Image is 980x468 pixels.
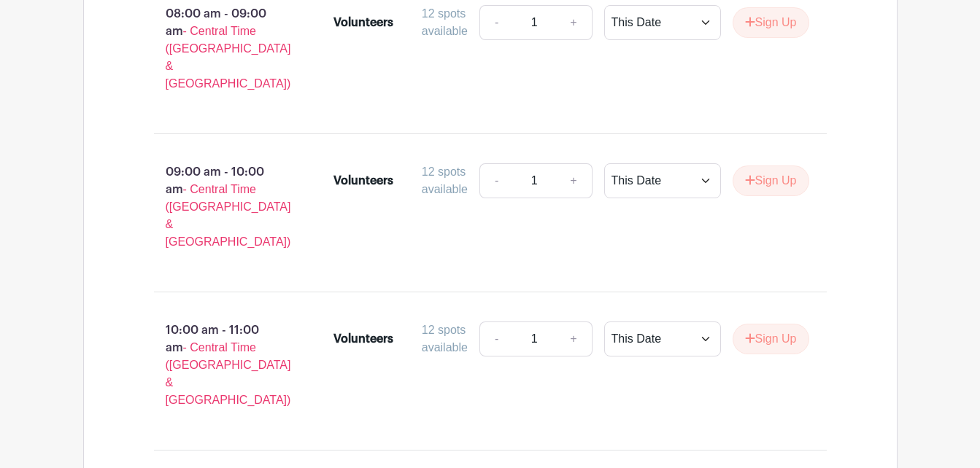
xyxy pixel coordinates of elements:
div: 12 spots available [422,5,468,40]
a: + [555,5,592,40]
div: Volunteers [333,172,393,190]
button: Sign Up [733,165,809,196]
span: - Central Time ([GEOGRAPHIC_DATA] & [GEOGRAPHIC_DATA]) [166,183,291,248]
p: 09:00 am - 10:00 am [131,157,311,257]
span: - Central Time ([GEOGRAPHIC_DATA] & [GEOGRAPHIC_DATA]) [166,341,291,406]
a: - [479,163,513,198]
a: - [479,321,513,356]
div: Volunteers [333,14,393,31]
button: Sign Up [733,324,809,354]
span: - Central Time ([GEOGRAPHIC_DATA] & [GEOGRAPHIC_DATA]) [166,25,291,90]
p: 10:00 am - 11:00 am [131,316,311,415]
a: + [555,163,592,198]
div: Volunteers [333,330,393,348]
div: 12 spots available [422,321,468,356]
a: + [555,321,592,356]
div: 12 spots available [422,163,468,198]
a: - [479,5,513,40]
button: Sign Up [733,7,809,38]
